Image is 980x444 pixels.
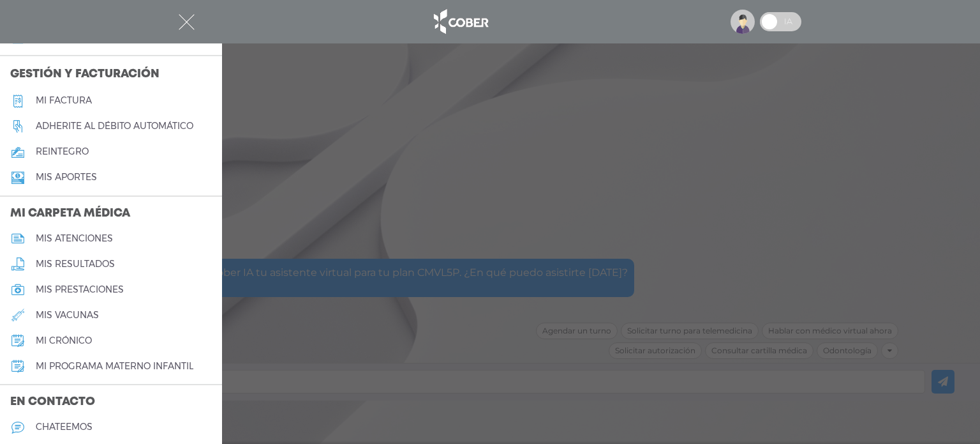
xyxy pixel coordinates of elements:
[36,95,92,106] h5: Mi factura
[36,335,92,346] h5: mi crónico
[36,310,99,321] h5: mis vacunas
[36,422,93,433] h5: chateemos
[36,284,124,295] h5: mis prestaciones
[36,146,89,157] h5: reintegro
[179,14,195,30] img: Cober_menu-close-white.svg
[36,233,113,244] h5: mis atenciones
[36,172,97,183] h5: Mis aportes
[36,361,193,372] h5: mi programa materno infantil
[731,10,755,34] img: profile-placeholder.svg
[427,6,494,37] img: logo_cober_home-white.png
[36,259,115,270] h5: mis resultados
[36,121,193,132] h5: Adherite al débito automático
